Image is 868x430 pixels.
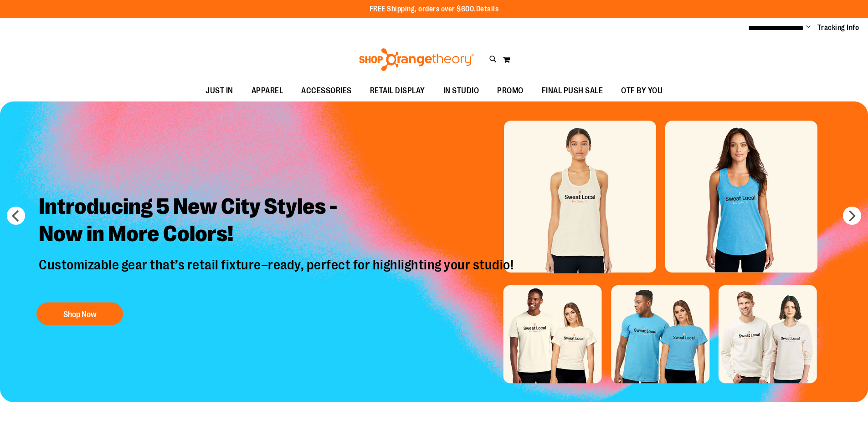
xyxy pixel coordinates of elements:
span: FINAL PUSH SALE [542,81,603,101]
span: PROMO [497,81,524,101]
h2: Introducing 5 New City Styles - Now in More Colors! [32,186,523,256]
a: APPAREL [242,81,293,101]
span: OTF BY YOU [621,81,663,101]
p: FREE Shipping, orders over $600. [370,4,499,15]
a: OTF BY YOU [612,81,672,101]
a: Details [476,5,499,13]
button: Account menu [806,23,811,32]
a: Tracking Info [817,23,859,33]
a: ACCESSORIES [292,81,361,101]
a: PROMO [488,81,533,101]
span: JUST IN [205,81,233,101]
a: JUST IN [196,81,242,101]
a: FINAL PUSH SALE [533,81,612,101]
span: ACCESSORIES [301,81,352,101]
img: Shop Orangetheory [358,48,476,71]
a: Introducing 5 New City Styles -Now in More Colors! Customizable gear that’s retail fixture–ready,... [32,186,523,329]
button: Shop Now [36,302,123,325]
button: next [843,207,861,225]
span: APPAREL [252,81,283,101]
button: prev [7,207,25,225]
span: RETAIL DISPLAY [370,81,425,101]
a: RETAIL DISPLAY [361,81,434,101]
p: Customizable gear that’s retail fixture–ready, perfect for highlighting your studio! [32,256,523,293]
a: IN STUDIO [434,81,488,101]
span: IN STUDIO [443,81,479,101]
